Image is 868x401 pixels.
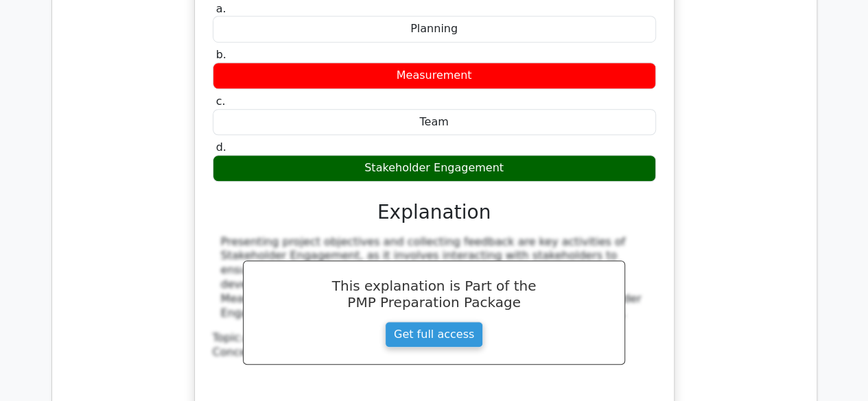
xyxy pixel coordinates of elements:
[213,62,656,89] div: Measurement
[213,331,656,345] div: Topic:
[216,2,226,15] span: a.
[216,48,226,61] span: b.
[221,235,648,321] div: Presenting project objectives and collecting feedback are key activities of Stakeholder Engagemen...
[213,16,656,42] div: Planning
[213,155,656,182] div: Stakeholder Engagement
[213,345,656,360] div: Concept:
[216,95,226,108] span: c.
[385,321,483,348] a: Get full access
[213,109,656,136] div: Team
[221,201,648,224] h3: Explanation
[216,141,226,154] span: d.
